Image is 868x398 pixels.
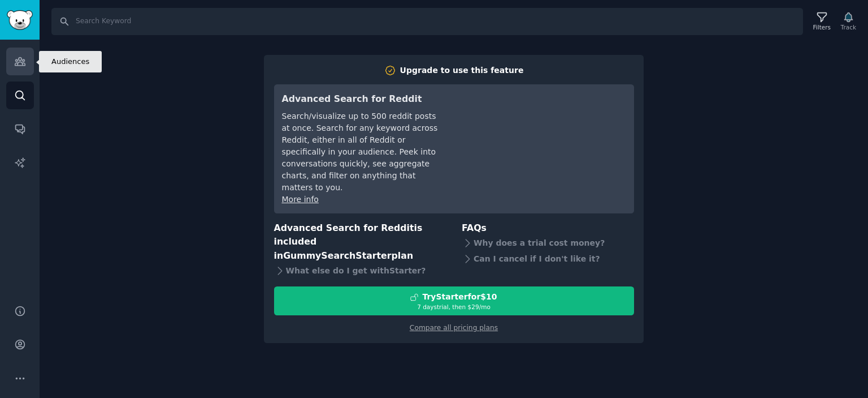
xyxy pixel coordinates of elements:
div: What else do I get with Starter ? [274,263,446,279]
h3: FAQs [462,221,634,236]
div: Can I cancel if I don't like it? [462,251,634,267]
h3: Advanced Search for Reddit is included in plan [274,221,446,263]
div: Search/visualize up to 500 reddit posts at once. Search for any keyword across Reddit, either in ... [282,110,441,194]
img: GummySearch logo [7,10,33,30]
span: GummySearch Starter [283,250,391,261]
iframe: YouTube video player [457,92,626,177]
div: Filters [813,23,831,31]
a: Compare all pricing plans [410,324,498,332]
div: Why does a trial cost money? [462,235,634,251]
h3: Advanced Search for Reddit [282,92,441,106]
div: Try Starter for $10 [422,291,497,303]
a: More info [282,195,319,204]
input: Search Keyword [51,8,803,35]
button: TryStarterfor$107 daystrial, then $29/mo [274,286,634,315]
div: 7 days trial, then $ 29 /mo [275,303,633,311]
div: Upgrade to use this feature [400,65,524,76]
